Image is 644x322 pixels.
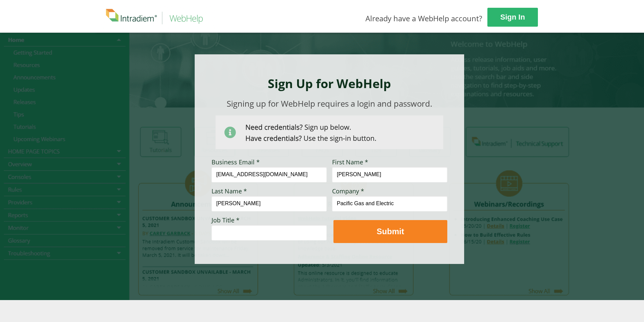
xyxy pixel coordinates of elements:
span: Company * [332,187,364,195]
span: Signing up for WebHelp requires a login and password. [227,98,432,109]
strong: Sign Up for WebHelp [268,75,391,92]
a: Sign In [487,8,538,27]
span: Business Email * [212,158,260,166]
strong: Submit [377,227,404,236]
span: Already have a WebHelp account? [365,13,482,23]
strong: Sign In [500,13,525,21]
img: Need Credentials? Sign up below. Have Credentials? Use the sign-in button. [216,115,443,149]
span: Last Name * [212,187,247,195]
span: First Name * [332,158,368,166]
button: Submit [333,220,447,243]
span: Job Title * [212,216,239,224]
